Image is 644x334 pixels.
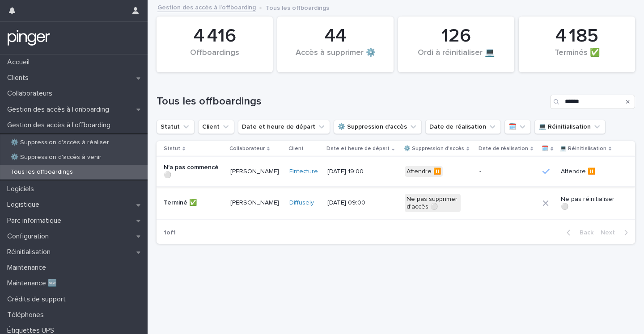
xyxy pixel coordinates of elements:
p: [DATE] 19:00 [327,168,383,175]
tr: N'a pas commencé ⚪[PERSON_NAME]Fintecture [DATE] 19:00Attendre ⏸️-Attendre ⏸️ [157,157,635,187]
p: Accueil [4,58,37,67]
p: [DATE] 09:00 [327,199,383,207]
p: Logistique [4,200,47,209]
input: Search [550,95,635,109]
p: Logiciels [4,185,41,193]
button: 💻 Réinitialisation [534,120,606,134]
p: 🗓️ [542,144,548,154]
div: Attendre ⏸️ [405,166,443,177]
p: Gestion des accès à l’offboarding [4,121,118,129]
p: Collaborateurs [4,89,59,98]
p: Terminé ✅ [164,199,220,207]
a: Fintecture [289,168,318,175]
p: Statut [164,144,180,154]
p: - [479,199,535,207]
p: ⚙️ Suppression d'accès à venir [4,154,109,161]
p: Date de réalisation [479,144,528,154]
h1: Tous les offboardings [157,95,547,108]
div: 4 416 [172,25,258,47]
p: N'a pas commencé ⚪ [164,164,220,179]
span: Back [574,230,593,236]
p: Configuration [4,232,56,241]
div: 44 [292,25,378,47]
a: Diffusely [289,199,314,207]
button: Date et heure de départ [238,120,330,134]
p: ⚙️ Suppression d'accès [404,144,464,154]
p: Crédits de support [4,295,73,304]
p: [PERSON_NAME] [230,168,282,175]
p: Maintenance [4,263,53,272]
a: Gestion des accès à l’offboarding [157,2,256,12]
p: Attendre ⏸️ [561,168,617,175]
p: Maintenance 🆕 [4,279,64,288]
p: Ne pas réinitialiser ⚪ [561,196,617,211]
img: mTgBEunGTSyRkCgitkcU [7,29,51,47]
p: Clients [4,74,36,82]
p: Collaborateur [229,144,265,154]
div: Ordi à réinitialiser 💻 [413,48,499,67]
p: Date et heure de départ [326,144,390,154]
p: Client [288,144,304,154]
p: Tous les offboardings [4,168,80,176]
div: Terminés ✅ [534,48,620,67]
div: 126 [413,25,499,47]
div: 4 185 [534,25,620,47]
p: 💻 Réinitialisation [560,144,606,154]
p: Téléphones [4,311,51,319]
button: Statut [157,120,195,134]
p: ⚙️ Suppression d'accès à réaliser [4,139,116,146]
div: Accès à supprimer ⚙️ [292,48,378,67]
p: [PERSON_NAME] [230,199,282,207]
span: Next [601,230,620,236]
button: ⚙️ Suppression d'accès [334,120,422,134]
p: Réinitialisation [4,248,58,256]
p: Gestion des accès à l’onboarding [4,105,116,114]
button: Next [597,229,635,237]
button: Back [559,229,597,237]
button: Client [198,120,234,134]
p: 1 of 1 [157,222,183,244]
p: - [479,168,535,175]
button: Date de réalisation [425,120,501,134]
div: Offboardings [172,48,258,67]
p: Tous les offboardings [266,2,329,12]
button: 🗓️ [504,120,531,134]
tr: Terminé ✅[PERSON_NAME]Diffusely [DATE] 09:00Ne pas supprimer d'accès ⚪-Ne pas réinitialiser ⚪ [157,186,635,220]
div: Ne pas supprimer d'accès ⚪ [405,194,461,213]
p: Parc informatique [4,217,68,225]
